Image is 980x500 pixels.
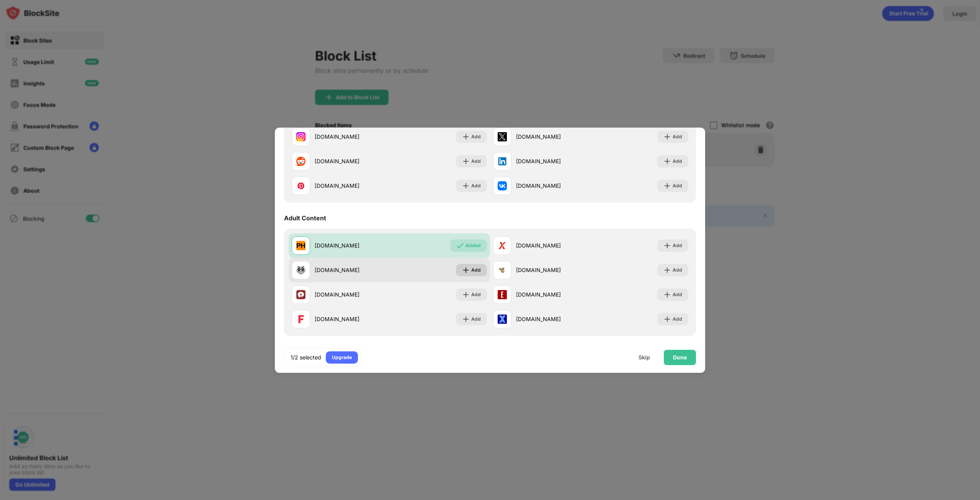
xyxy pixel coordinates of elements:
[498,290,507,299] img: favicons
[296,241,305,250] img: favicons
[471,266,481,274] div: Add
[471,291,481,298] div: Add
[291,354,321,361] div: 1/2 selected
[516,157,591,165] div: [DOMAIN_NAME]
[673,133,682,141] div: Add
[315,157,389,165] div: [DOMAIN_NAME]
[673,266,682,274] div: Add
[296,132,305,141] img: favicons
[315,290,389,298] div: [DOMAIN_NAME]
[673,242,682,249] div: Add
[516,290,591,298] div: [DOMAIN_NAME]
[315,241,389,249] div: [DOMAIN_NAME]
[498,266,507,275] img: favicons
[465,242,481,249] div: Added
[516,241,591,249] div: [DOMAIN_NAME]
[296,157,305,166] img: favicons
[516,182,591,190] div: [DOMAIN_NAME]
[315,182,389,190] div: [DOMAIN_NAME]
[516,315,591,323] div: [DOMAIN_NAME]
[296,266,305,275] img: favicons
[471,133,481,141] div: Add
[673,157,682,165] div: Add
[639,354,650,361] div: Skip
[471,157,481,165] div: Add
[284,214,326,222] div: Adult Content
[296,290,305,299] img: favicons
[315,315,389,323] div: [DOMAIN_NAME]
[296,315,305,324] img: favicons
[498,157,507,166] img: favicons
[296,181,305,190] img: favicons
[673,182,682,190] div: Add
[498,315,507,324] img: favicons
[315,266,389,274] div: [DOMAIN_NAME]
[471,315,481,323] div: Add
[498,132,507,141] img: favicons
[498,241,507,250] img: favicons
[332,354,352,361] div: Upgrade
[471,182,481,190] div: Add
[673,354,687,361] div: Done
[315,133,389,141] div: [DOMAIN_NAME]
[516,133,591,141] div: [DOMAIN_NAME]
[673,291,682,298] div: Add
[498,181,507,190] img: favicons
[673,315,682,323] div: Add
[516,266,591,274] div: [DOMAIN_NAME]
